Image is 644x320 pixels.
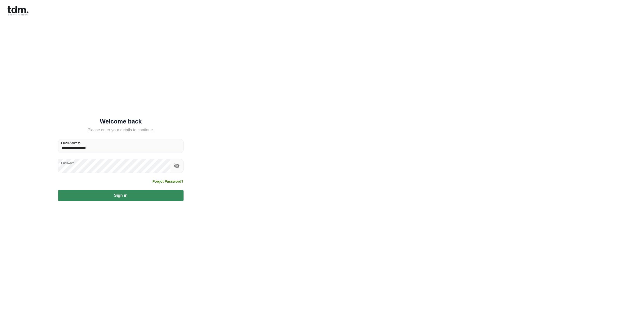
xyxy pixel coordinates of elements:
h5: Please enter your details to continue. [58,127,184,133]
button: Sign in [58,190,184,201]
button: toggle password visibility [172,162,181,170]
h5: Welcome back [58,119,184,124]
label: Password [61,161,75,165]
label: Email Address [61,141,81,145]
a: Forgot Password? [153,179,184,184]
